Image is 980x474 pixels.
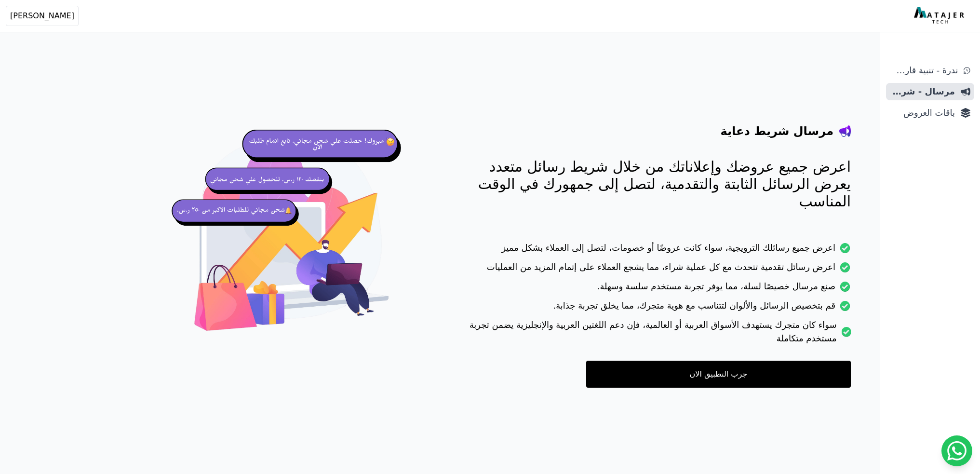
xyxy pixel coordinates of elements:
li: قم بتخصيص الرسائل والألوان لتتناسب مع هوية متجرك، مما يخلق تجربة جذابة. [454,299,851,318]
h4: مرسال شريط دعاية [721,123,833,139]
button: [PERSON_NAME] [6,6,79,26]
img: MatajerTech Logo [914,7,967,25]
li: اعرض جميع رسائلك الترويجية، سواء كانت عروضًا أو خصومات، لتصل إلى العملاء بشكل مميز [454,241,851,260]
span: مرسال - شريط دعاية [890,85,955,98]
li: اعرض رسائل تقدمية تتحدث مع كل عملية شراء، مما يشجع العملاء على إتمام المزيد من العمليات [454,260,851,280]
li: سواء كان متجرك يستهدف الأسواق العربية أو العالمية، فإن دعم اللغتين العربية والإنجليزية يضمن تجربة... [454,318,851,351]
span: ندرة - تنبية قارب علي النفاذ [890,64,958,77]
span: باقات العروض [890,106,955,120]
p: اعرض جميع عروضك وإعلاناتك من خلال شريط رسائل متعدد يعرض الرسائل الثابتة والتقدمية، لتصل إلى جمهور... [454,158,851,210]
li: صنع مرسال خصيصًا لسلة، مما يوفر تجربة مستخدم سلسة وسهلة. [454,280,851,299]
a: باقات العروض [886,104,974,122]
img: hero [168,116,415,363]
a: ندرة - تنبية قارب علي النفاذ [886,62,974,79]
a: مرسال - شريط دعاية [886,83,974,100]
a: جرب التطبيق الان [586,361,851,388]
span: [PERSON_NAME] [10,10,74,22]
